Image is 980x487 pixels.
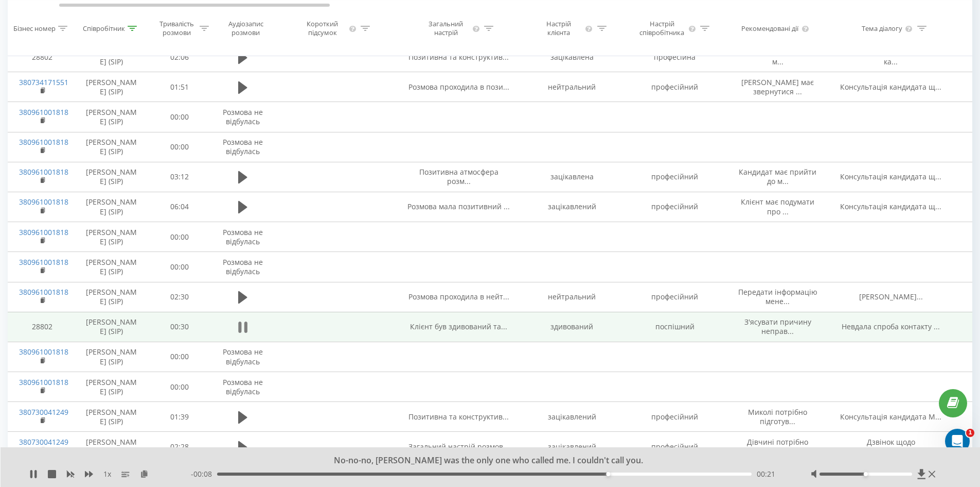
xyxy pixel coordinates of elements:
[19,107,68,117] a: 380961001818
[623,432,726,462] td: професійний
[419,167,498,186] span: Позитивна атмосфера розм...
[966,429,974,437] span: 1
[223,227,263,246] span: Розмова не відбулась
[408,82,509,92] span: Розмова проходила в пози...
[757,469,775,479] span: 00:21
[521,402,623,432] td: зацікавлений
[408,292,509,301] span: Розмова проходила в нейт...
[521,162,623,192] td: зацікавлена
[741,197,814,216] span: Клієнт має подумати про ...
[847,47,935,66] span: HR-менеджер телефонує ка...
[842,322,940,331] span: Невдала спроба контакту ...
[148,432,212,462] td: 02:28
[76,432,148,462] td: [PERSON_NAME] (SIP)
[103,469,111,479] span: 1 x
[623,402,726,432] td: професійний
[407,201,510,211] span: Розмова мала позитивний ...
[76,282,148,312] td: [PERSON_NAME] (SIP)
[864,437,918,456] span: Дзвінок щодо працевлашту...
[223,107,263,126] span: Розмова не відбулась
[741,24,798,32] div: Рекомендовані дії
[945,429,970,454] iframe: Intercom live chat
[76,372,148,402] td: [PERSON_NAME] (SIP)
[623,312,726,342] td: поспішний
[748,407,807,426] span: Миколі потрібно підготув...
[737,47,818,66] span: Очікування дзвінка від м...
[521,312,623,342] td: здивований
[623,192,726,222] td: професійний
[83,24,125,32] div: Співробітник
[76,132,148,162] td: [PERSON_NAME] (SIP)
[521,432,623,462] td: зацікавлений
[221,20,271,37] div: Аудіозапис розмови
[148,162,212,192] td: 03:12
[19,377,68,387] a: 380961001818
[76,102,148,132] td: [PERSON_NAME] (SIP)
[76,42,148,72] td: [PERSON_NAME] (SIP)
[19,77,68,87] a: 380734171551
[148,42,212,72] td: 02:06
[9,312,76,342] td: 28802
[223,257,263,276] span: Розмова не відбулась
[747,437,808,456] span: Дівчині потрібно підготу...
[19,437,68,447] a: 380730041249
[120,455,847,466] div: No-no-no, [PERSON_NAME] was the only one who called me. I couldn't call you.
[19,347,68,357] a: 380961001818
[862,24,902,32] div: Тема діалогу
[76,72,148,102] td: [PERSON_NAME] (SIP)
[521,282,623,312] td: нейтральний
[421,20,471,37] div: Загальний настрій
[76,162,148,192] td: [PERSON_NAME] (SIP)
[623,162,726,192] td: професійний
[19,287,68,297] a: 380961001818
[148,402,212,432] td: 01:39
[19,257,68,267] a: 380961001818
[840,412,941,422] span: Консультація кандидата М...
[223,137,263,156] span: Розмова не відбулась
[623,282,726,312] td: професійний
[408,442,509,451] span: Загальний настрій розмов...
[521,42,623,72] td: зацікавлена
[738,287,817,306] span: Передати інформацію мене...
[19,197,68,207] a: 380961001818
[148,372,212,402] td: 00:00
[623,42,726,72] td: професійна
[148,342,212,372] td: 00:00
[148,72,212,102] td: 01:51
[76,192,148,222] td: [PERSON_NAME] (SIP)
[859,292,923,301] span: [PERSON_NAME]...
[637,20,687,37] div: Настрій співробітника
[148,252,212,282] td: 00:00
[298,20,347,37] div: Короткий підсумок
[521,72,623,102] td: нейтральний
[19,407,68,417] a: 380730041249
[76,252,148,282] td: [PERSON_NAME] (SIP)
[223,377,263,396] span: Розмова не відбулась
[148,282,212,312] td: 02:30
[840,172,941,181] span: Консультація кандидата щ...
[606,472,610,476] div: Accessibility label
[148,222,212,252] td: 00:00
[534,20,582,37] div: Настрій клієнта
[741,77,814,96] span: [PERSON_NAME] має звернутися ...
[223,347,263,366] span: Розмова не відбулась
[408,52,509,62] span: Позитивна та конструктив...
[148,102,212,132] td: 00:00
[76,222,148,252] td: [PERSON_NAME] (SIP)
[19,167,68,177] a: 380961001818
[9,42,76,72] td: 28802
[410,322,507,331] span: Клієнт був здивований та...
[408,412,509,422] span: Позитивна та конструктив...
[13,24,56,32] div: Бізнес номер
[623,72,726,102] td: професійний
[76,312,148,342] td: [PERSON_NAME] (SIP)
[864,472,868,476] div: Accessibility label
[148,192,212,222] td: 06:04
[156,20,197,37] div: Тривалість розмови
[76,402,148,432] td: [PERSON_NAME] (SIP)
[148,312,212,342] td: 00:30
[521,192,623,222] td: зацікавлений
[840,201,941,211] span: Консультація кандидата щ...
[191,469,217,479] span: - 00:08
[840,82,941,92] span: Консультація кандидата щ...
